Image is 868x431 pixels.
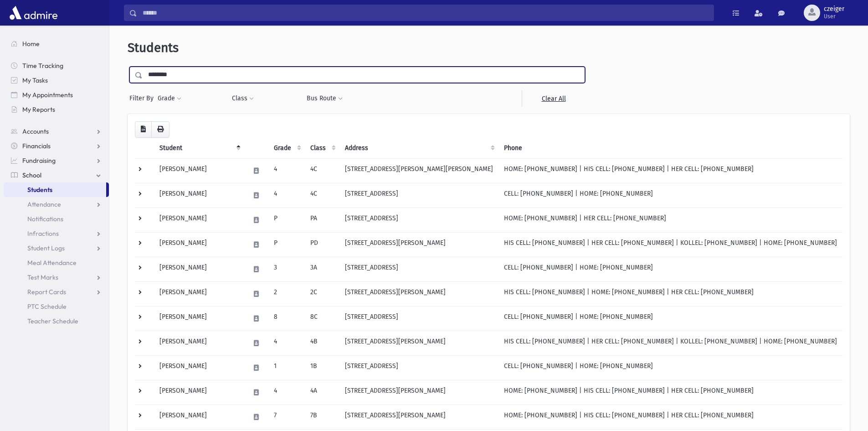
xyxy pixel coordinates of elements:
[498,257,842,281] td: CELL: [PHONE_NUMBER] | HOME: [PHONE_NUMBER]
[4,58,109,73] a: Time Tracking
[22,91,73,99] span: My Appointments
[27,215,63,223] span: Notifications
[4,241,109,255] a: Student Logs
[137,5,714,21] input: Search
[305,138,339,159] th: Class: activate to sort column ascending
[4,314,109,328] a: Teacher Schedule
[498,232,842,257] td: HIS CELL: [PHONE_NUMBER] | HER CELL: [PHONE_NUMBER] | KOLLEL: [PHONE_NUMBER] | HOME: [PHONE_NUMBER]
[268,405,305,429] td: 7
[154,405,244,429] td: [PERSON_NAME]
[268,183,305,208] td: 4
[27,186,52,194] span: Students
[498,281,842,306] td: HIS CELL: [PHONE_NUMBER] | HOME: [PHONE_NUMBER] | HER CELL: [PHONE_NUMBER]
[27,229,59,238] span: Infractions
[154,232,244,257] td: [PERSON_NAME]
[305,257,339,281] td: 3A
[27,244,65,252] span: Student Logs
[22,62,63,70] span: Time Tracking
[305,208,339,232] td: PA
[268,355,305,380] td: 1
[22,76,48,84] span: My Tasks
[339,208,498,232] td: [STREET_ADDRESS]
[339,331,498,355] td: [STREET_ADDRESS][PERSON_NAME]
[128,40,179,55] span: Students
[339,232,498,257] td: [STREET_ADDRESS][PERSON_NAME]
[268,306,305,331] td: 8
[305,306,339,331] td: 8C
[22,127,49,135] span: Accounts
[498,138,842,159] th: Phone
[7,4,60,22] img: AdmirePro
[268,138,305,159] th: Grade: activate to sort column ascending
[135,121,152,138] button: CSV
[22,105,55,114] span: My Reports
[305,405,339,429] td: 7B
[4,153,109,168] a: Fundraising
[157,90,182,107] button: Grade
[22,40,40,48] span: Home
[4,299,109,314] a: PTC Schedule
[22,142,51,150] span: Financials
[129,93,157,103] span: Filter By
[498,183,842,208] td: CELL: [PHONE_NUMBER] | HOME: [PHONE_NUMBER]
[4,168,109,182] a: School
[151,121,169,138] button: Print
[4,212,109,226] a: Notifications
[522,90,585,107] a: Clear All
[4,255,109,270] a: Meal Attendance
[339,306,498,331] td: [STREET_ADDRESS]
[4,226,109,241] a: Infractions
[4,285,109,299] a: Report Cards
[498,331,842,355] td: HIS CELL: [PHONE_NUMBER] | HER CELL: [PHONE_NUMBER] | KOLLEL: [PHONE_NUMBER] | HOME: [PHONE_NUMBER]
[154,306,244,331] td: [PERSON_NAME]
[22,171,41,179] span: School
[824,13,844,20] span: User
[305,232,339,257] td: PD
[154,158,244,183] td: [PERSON_NAME]
[27,259,77,267] span: Meal Attendance
[268,331,305,355] td: 4
[498,355,842,380] td: CELL: [PHONE_NUMBER] | HOME: [PHONE_NUMBER]
[339,183,498,208] td: [STREET_ADDRESS]
[268,158,305,183] td: 4
[154,331,244,355] td: [PERSON_NAME]
[27,302,67,311] span: PTC Schedule
[4,197,109,212] a: Attendance
[498,158,842,183] td: HOME: [PHONE_NUMBER] | HIS CELL: [PHONE_NUMBER] | HER CELL: [PHONE_NUMBER]
[305,281,339,306] td: 2C
[4,102,109,117] a: My Reports
[4,36,109,51] a: Home
[154,183,244,208] td: [PERSON_NAME]
[339,257,498,281] td: [STREET_ADDRESS]
[339,405,498,429] td: [STREET_ADDRESS][PERSON_NAME]
[305,331,339,355] td: 4B
[268,232,305,257] td: P
[268,380,305,405] td: 4
[268,281,305,306] td: 2
[154,138,244,159] th: Student: activate to sort column descending
[305,158,339,183] td: 4C
[4,124,109,139] a: Accounts
[4,270,109,285] a: Test Marks
[306,90,343,107] button: Bus Route
[27,273,58,281] span: Test Marks
[305,183,339,208] td: 4C
[268,257,305,281] td: 3
[27,288,66,296] span: Report Cards
[154,355,244,380] td: [PERSON_NAME]
[154,380,244,405] td: [PERSON_NAME]
[498,380,842,405] td: HOME: [PHONE_NUMBER] | HIS CELL: [PHONE_NUMBER] | HER CELL: [PHONE_NUMBER]
[154,208,244,232] td: [PERSON_NAME]
[824,5,844,13] span: czeiger
[22,156,56,165] span: Fundraising
[268,208,305,232] td: P
[339,355,498,380] td: [STREET_ADDRESS]
[231,90,254,107] button: Class
[339,158,498,183] td: [STREET_ADDRESS][PERSON_NAME][PERSON_NAME]
[339,281,498,306] td: [STREET_ADDRESS][PERSON_NAME]
[339,380,498,405] td: [STREET_ADDRESS][PERSON_NAME]
[154,257,244,281] td: [PERSON_NAME]
[27,200,61,208] span: Attendance
[4,88,109,102] a: My Appointments
[4,139,109,153] a: Financials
